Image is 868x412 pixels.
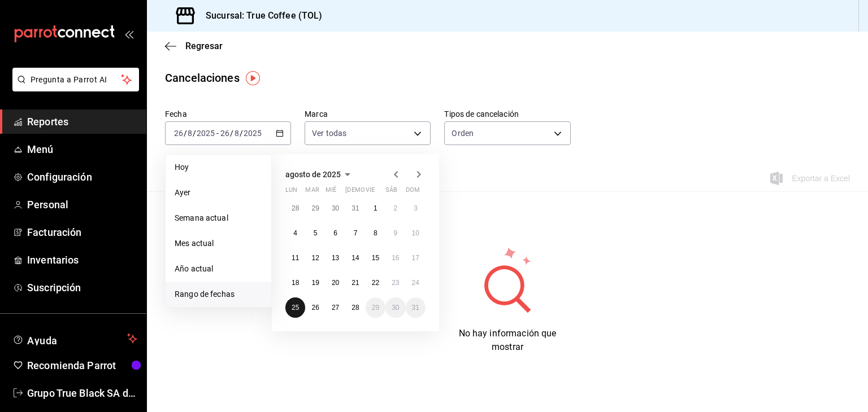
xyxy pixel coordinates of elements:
[246,71,260,85] button: Tooltip marker
[234,129,240,138] input: --
[392,279,399,287] abbr: 23 de agosto de 2025
[311,279,319,287] abbr: 19 de agosto de 2025
[385,248,405,268] button: 16 de agosto de 2025
[27,142,137,157] span: Menú
[8,82,139,94] a: Pregunta a Parrot AI
[27,280,137,295] span: Suscripción
[193,129,196,138] span: /
[292,279,299,287] abbr: 18 de agosto de 2025
[366,248,385,268] button: 15 de agosto de 2025
[366,297,385,318] button: 29 de agosto de 2025
[185,41,223,51] span: Regresar
[325,223,345,243] button: 6 de agosto de 2025
[31,74,121,86] span: Pregunta a Parrot AI
[393,229,397,237] abbr: 9 de agosto de 2025
[175,187,262,199] span: Ayer
[325,198,345,218] button: 30 de julio de 2025
[220,129,230,138] input: --
[311,204,319,212] abbr: 29 de julio de 2025
[311,304,319,312] abbr: 26 de agosto de 2025
[243,129,262,138] input: ----
[366,273,385,293] button: 22 de agosto de 2025
[305,248,325,268] button: 12 de agosto de 2025
[175,212,262,224] span: Semana actual
[292,204,299,212] abbr: 28 de julio de 2025
[285,198,305,218] button: 28 de julio de 2025
[406,248,426,268] button: 17 de agosto de 2025
[385,273,405,293] button: 23 de agosto de 2025
[285,186,297,198] abbr: lunes
[345,273,365,293] button: 21 de agosto de 2025
[372,304,379,312] abbr: 29 de agosto de 2025
[285,297,305,318] button: 25 de agosto de 2025
[385,297,405,318] button: 30 de agosto de 2025
[27,169,137,185] span: Configuración
[305,186,319,198] abbr: martes
[27,358,137,373] span: Recomienda Parrot
[285,168,354,181] button: agosto de 2025
[27,252,137,268] span: Inventarios
[197,9,323,23] h3: Sucursal: True Coffee (TOL)
[165,69,240,86] div: Cancelaciones
[305,273,325,293] button: 19 de agosto de 2025
[345,248,365,268] button: 14 de agosto de 2025
[452,128,474,139] span: Orden
[412,229,419,237] abbr: 10 de agosto de 2025
[412,304,419,312] abbr: 31 de agosto de 2025
[459,328,557,352] span: No hay información que mostrar
[12,68,139,91] button: Pregunta a Parrot AI
[27,114,137,129] span: Reportes
[165,41,223,51] button: Regresar
[27,197,137,212] span: Personal
[392,304,399,312] abbr: 30 de agosto de 2025
[412,254,419,262] abbr: 17 de agosto de 2025
[314,229,318,237] abbr: 5 de agosto de 2025
[351,254,359,262] abbr: 14 de agosto de 2025
[385,198,405,218] button: 2 de agosto de 2025
[285,223,305,243] button: 4 de agosto de 2025
[345,297,365,318] button: 28 de agosto de 2025
[351,204,359,212] abbr: 31 de julio de 2025
[230,129,233,138] span: /
[351,279,359,287] abbr: 21 de agosto de 2025
[175,263,262,275] span: Año actual
[406,273,426,293] button: 24 de agosto de 2025
[240,129,243,138] span: /
[305,198,325,218] button: 29 de julio de 2025
[332,304,339,312] abbr: 27 de agosto de 2025
[351,304,359,312] abbr: 28 de agosto de 2025
[305,297,325,318] button: 26 de agosto de 2025
[385,186,397,198] abbr: sábado
[406,223,426,243] button: 10 de agosto de 2025
[393,204,397,212] abbr: 2 de agosto de 2025
[414,204,418,212] abbr: 3 de agosto de 2025
[366,198,385,218] button: 1 de agosto de 2025
[285,170,341,179] span: agosto de 2025
[385,223,405,243] button: 9 de agosto de 2025
[354,229,358,237] abbr: 7 de agosto de 2025
[305,110,431,118] label: Marca
[27,385,137,401] span: Grupo True Black SA de CV
[165,110,291,118] label: Fecha
[311,254,319,262] abbr: 12 de agosto de 2025
[305,223,325,243] button: 5 de agosto de 2025
[345,186,412,198] abbr: jueves
[27,225,137,240] span: Facturación
[312,128,346,139] span: Ver todas
[366,223,385,243] button: 8 de agosto de 2025
[175,161,262,173] span: Hoy
[187,129,193,138] input: --
[292,304,299,312] abbr: 25 de agosto de 2025
[372,254,379,262] abbr: 15 de agosto de 2025
[184,129,187,138] span: /
[333,229,337,237] abbr: 6 de agosto de 2025
[332,279,339,287] abbr: 20 de agosto de 2025
[406,198,426,218] button: 3 de agosto de 2025
[345,223,365,243] button: 7 de agosto de 2025
[372,279,379,287] abbr: 22 de agosto de 2025
[374,204,377,212] abbr: 1 de agosto de 2025
[173,129,184,138] input: --
[366,186,375,198] abbr: viernes
[325,297,345,318] button: 27 de agosto de 2025
[412,279,419,287] abbr: 24 de agosto de 2025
